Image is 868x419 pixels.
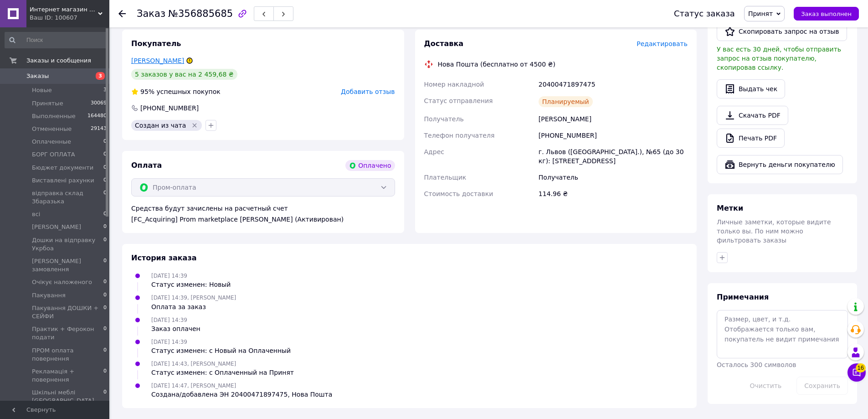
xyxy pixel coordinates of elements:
span: 16 [856,363,866,372]
a: [PERSON_NAME] [131,57,184,64]
div: Статус изменен: с Оплаченный на Принят [151,368,294,377]
button: Вернуть деньги покупателю [717,155,843,174]
span: 0 [103,210,107,218]
span: 30069 [91,99,107,108]
span: Дошки на відправку Укрбоа [32,236,103,253]
div: Нова Пошта (бесплатно от 4500 ₴) [436,60,558,69]
span: Редактировать [637,40,688,47]
span: 0 [103,176,107,185]
button: Заказ выполнен [794,7,859,21]
a: Скачать PDF [717,106,788,125]
svg: Удалить метку [191,122,198,129]
span: [DATE] 14:43, [PERSON_NAME] [151,361,236,367]
span: Доставка [424,39,464,48]
span: 0 [103,278,107,286]
button: Выдать чек [717,79,785,98]
div: Статус заказа [674,9,735,18]
span: Заказ [137,8,165,19]
span: Примечания [717,293,769,301]
span: Пакування [32,291,66,300]
span: Добавить отзыв [341,88,395,95]
span: №356885685 [168,8,233,19]
span: Заказы и сообщения [26,57,91,65]
div: г. Львов ([GEOGRAPHIC_DATA].), №65 (до 30 кг): [STREET_ADDRESS] [537,144,689,169]
span: [PERSON_NAME] [32,223,81,231]
span: 0 [103,325,107,341]
span: [DATE] 14:39, [PERSON_NAME] [151,295,236,301]
span: Статус отправления [424,97,493,104]
span: Заказы [26,72,49,80]
span: 0 [103,189,107,206]
span: 0 [103,257,107,274]
span: У вас есть 30 дней, чтобы отправить запрос на отзыв покупателю, скопировав ссылку. [717,46,841,71]
div: [PHONE_NUMBER] [537,127,689,144]
span: Шкільні меблі [GEOGRAPHIC_DATA] [32,388,103,405]
span: Рекламація + повернення [32,367,103,384]
button: Скопировать запрос на отзыв [717,22,847,41]
span: Осталось 300 символов [717,361,796,368]
span: Оплата [131,161,162,170]
span: Заказ выполнен [801,10,852,17]
span: Номер накладной [424,81,484,88]
span: 0 [103,150,107,159]
span: Личные заметки, которые видите только вы. По ним можно фильтровать заказы [717,218,831,244]
span: 164480 [87,112,107,120]
span: Виставлені рахунки [32,176,94,185]
span: [DATE] 14:39 [151,273,187,279]
span: Метки [717,204,743,212]
span: Выполненные [32,112,76,120]
a: Печать PDF [717,129,785,148]
span: [PERSON_NAME] замовлення [32,257,103,274]
span: Бюджет документи [32,164,93,172]
span: 3 [96,72,105,80]
input: Поиск [5,32,108,48]
span: Интернет магазин ТерЛайн - Пленка для ламинирования Фотобумага Канцтовары Школьная мебель [30,5,98,14]
div: Ваш ID: 100607 [30,14,109,22]
span: 0 [103,223,107,231]
div: 5 заказов у вас на 2 459,68 ₴ [131,69,237,80]
span: История заказа [131,253,197,262]
span: Создан из чата [135,122,186,129]
span: 3 [103,86,107,94]
div: Статус изменен: Новый [151,280,231,289]
span: Очікує наложеного [32,278,92,286]
span: Пакування ДОШКИ + СЕЙФИ [32,304,103,321]
span: 0 [103,164,107,172]
span: БОРГ ОПЛАТА [32,150,75,159]
div: Планируемый [539,96,593,107]
span: всі [32,210,40,218]
div: успешных покупок [131,87,221,96]
div: Получатель [537,169,689,186]
div: Заказ оплачен [151,324,200,333]
button: Чат с покупателем16 [847,363,866,382]
span: 0 [103,347,107,363]
span: Покупатель [131,39,181,48]
div: 114.96 ₴ [537,186,689,202]
div: [PERSON_NAME] [537,111,689,127]
div: Вернуться назад [118,9,126,18]
span: [DATE] 14:39 [151,339,187,345]
span: 0 [103,304,107,321]
span: [DATE] 14:39 [151,317,187,323]
span: Плательщик [424,174,467,181]
span: відправка склад Збаразька [32,189,103,206]
span: 0 [103,138,107,146]
div: [FC_Acquiring] Prom marketplace [PERSON_NAME] (Активирован) [131,215,395,224]
div: Оплата за заказ [151,302,236,311]
span: Оплаченные [32,138,71,146]
span: 0 [103,236,107,253]
span: Принят [748,10,773,17]
div: Статус изменен: с Новый на Оплаченный [151,346,291,355]
span: 0 [103,291,107,300]
span: Адрес [424,148,444,155]
div: Средства будут зачислены на расчетный счет [131,204,395,224]
span: Телефон получателя [424,132,495,139]
span: Новые [32,86,52,94]
span: 0 [103,367,107,384]
span: 0 [103,388,107,405]
span: ПРОМ оплата повернення [32,347,103,363]
span: 95% [140,88,154,95]
div: Оплачено [345,160,395,171]
div: [PHONE_NUMBER] [139,103,200,113]
span: [DATE] 14:47, [PERSON_NAME] [151,383,236,389]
